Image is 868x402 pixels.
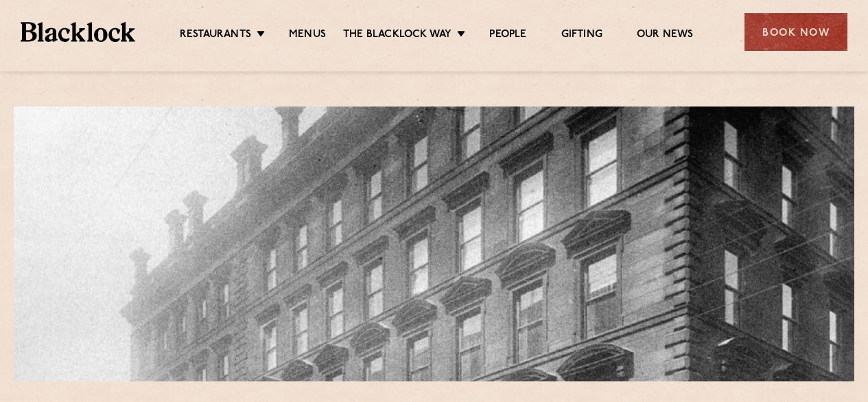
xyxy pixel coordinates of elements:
[343,28,451,43] a: The Blacklock Way
[489,28,526,43] a: People
[637,28,694,43] a: Our News
[180,28,251,43] a: Restaurants
[289,28,326,43] a: Menus
[744,13,847,51] div: Book Now
[21,22,135,41] img: BL_Textured_Logo-footer-cropped.svg
[561,28,602,43] a: Gifting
